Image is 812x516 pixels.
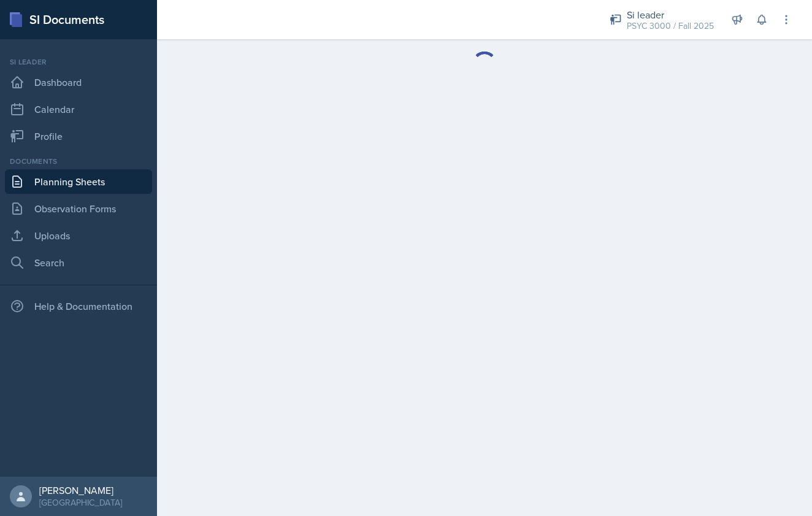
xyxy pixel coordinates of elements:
a: Profile [5,124,152,148]
div: [PERSON_NAME] [39,484,122,496]
div: [GEOGRAPHIC_DATA] [39,496,122,509]
a: Dashboard [5,70,152,94]
a: Observation Forms [5,196,152,221]
a: Calendar [5,97,152,121]
a: Uploads [5,223,152,248]
div: Si leader [5,56,152,67]
div: Documents [5,156,152,167]
div: Help & Documentation [5,294,152,318]
div: Si leader [627,7,714,22]
a: Search [5,250,152,275]
div: PSYC 3000 / Fall 2025 [627,20,714,33]
a: Planning Sheets [5,169,152,194]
